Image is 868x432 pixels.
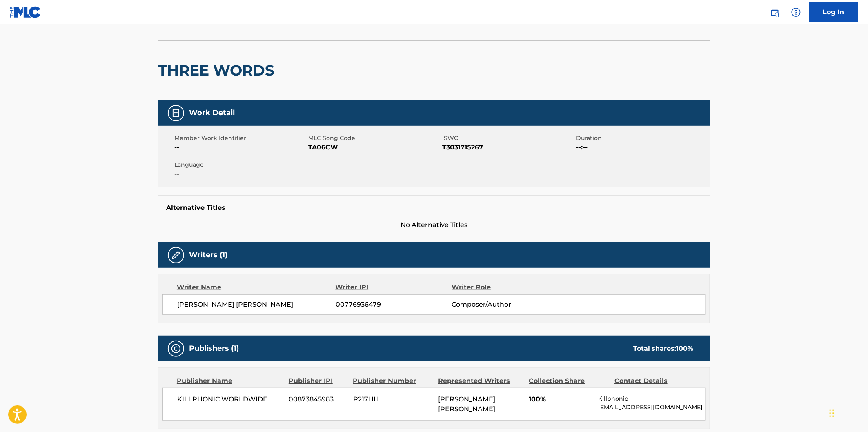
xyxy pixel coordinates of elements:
img: Work Detail [171,108,181,118]
h5: Alternative Titles [166,204,702,212]
a: Public Search [767,4,783,20]
span: TA06CW [308,143,440,152]
h5: Work Detail [189,108,235,118]
span: -- [174,143,306,152]
span: KILLPHONIC WORLDWIDE [177,394,283,404]
div: Drag [830,401,835,425]
img: Writers [171,250,181,260]
span: P217HH [353,394,432,404]
span: 100 % [677,345,694,352]
div: Collection Share [529,376,608,386]
span: --:-- [576,143,708,152]
div: Total shares: [633,344,694,354]
img: MLC Logo [10,6,41,18]
p: Killphonic [599,394,705,403]
div: Contact Details [614,376,694,386]
div: Help [788,4,804,20]
div: Represented Writers [438,376,523,386]
div: Publisher Name [177,376,283,386]
span: Composer/Author [452,300,557,310]
span: [PERSON_NAME] [PERSON_NAME] [177,300,336,310]
div: Publisher IPI [289,376,347,386]
span: MLC Song Code [308,134,440,143]
img: Publishers [171,344,181,354]
p: [EMAIL_ADDRESS][DOMAIN_NAME] [599,403,705,412]
div: Writer IPI [336,283,452,292]
img: help [791,7,801,17]
div: Writer Role [452,283,557,292]
span: [PERSON_NAME] [PERSON_NAME] [438,395,496,413]
span: ISWC [442,134,574,143]
h5: Writers (1) [189,250,227,260]
span: Member Work Identifier [174,134,306,143]
div: Publisher Number [353,376,432,386]
span: No Alternative Titles [158,220,710,230]
span: T3031715267 [442,143,574,152]
img: search [770,7,780,17]
span: 100% [529,394,592,404]
span: Language [174,160,306,169]
iframe: Chat Widget [827,393,868,432]
h2: THREE WORDS [158,61,278,80]
div: Writer Name [177,283,336,292]
span: 00776936479 [336,300,452,310]
a: Log In [809,2,858,22]
span: Duration [576,134,708,143]
span: -- [174,169,306,179]
h5: Publishers (1) [189,344,239,353]
span: 00873845983 [289,394,347,404]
